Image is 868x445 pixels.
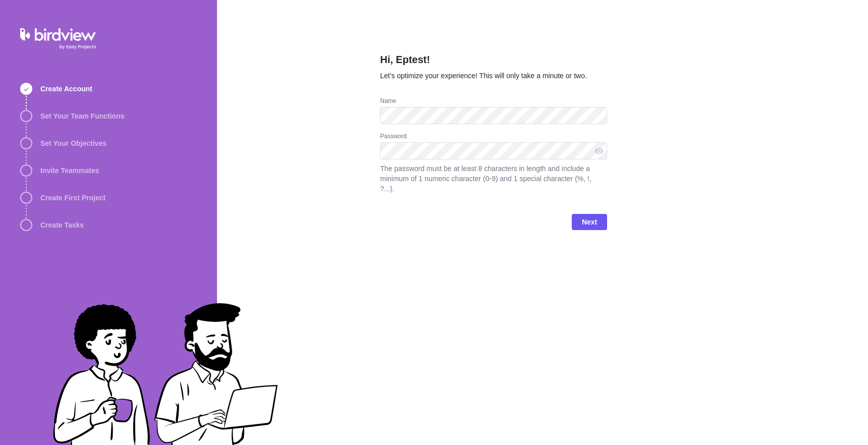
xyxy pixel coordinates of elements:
[40,138,106,148] span: Set Your Objectives
[40,111,124,121] span: Set Your Team Functions
[380,163,607,194] span: The password must be at least 8 characters in length and include a minimum of 1 numeric character...
[380,97,607,107] div: Name
[582,216,597,228] span: Next
[40,165,99,176] span: Invite Teammates
[380,52,607,71] h2: Hi, Eptest!
[40,193,105,203] span: Create First Project
[572,214,607,230] span: Next
[380,132,607,142] div: Password
[40,220,84,230] span: Create Tasks
[40,84,92,94] span: Create Account
[380,72,587,80] span: Let’s optimize your experience! This will only take a minute or two.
